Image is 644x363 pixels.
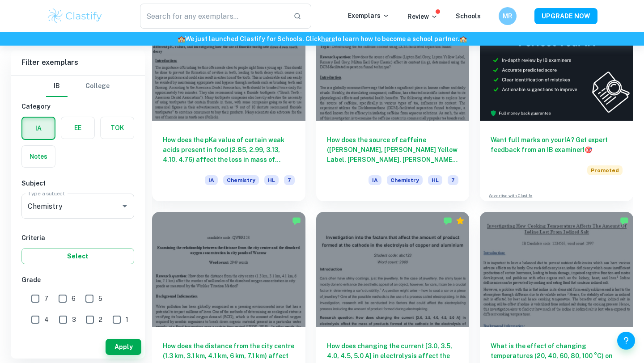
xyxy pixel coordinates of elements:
[2,34,642,44] h6: We just launched Clastify for Schools. Click to learn how to become a school partner.
[46,76,68,97] button: IB
[21,248,134,264] button: Select
[499,7,517,25] button: MR
[44,294,48,304] span: 7
[21,233,134,243] h6: Criteria
[163,135,295,165] h6: How does the pKa value of certain weak acids present in food (2.85, 2.99, 3.13, 4.10, 4.76) affec...
[28,190,65,197] label: Type a subject
[99,315,102,325] span: 2
[61,117,94,139] button: EE
[22,146,55,167] button: Notes
[503,11,513,21] h6: MR
[85,76,110,97] button: College
[587,165,623,175] span: Promoted
[72,315,76,325] span: 3
[443,216,452,225] img: Marked
[11,50,145,75] h6: Filter exemplars
[126,315,128,325] span: 1
[46,76,110,97] div: Filter type choice
[459,35,467,42] span: 🏫
[44,315,49,325] span: 4
[264,175,279,185] span: HL
[321,35,335,42] a: here
[21,275,134,285] h6: Grade
[223,175,259,185] span: Chemistry
[456,13,481,20] a: Schools
[98,294,102,304] span: 5
[140,4,286,29] input: Search for any exemplars...
[119,200,131,212] button: Open
[620,216,629,225] img: Marked
[407,12,438,21] p: Review
[491,135,623,155] h6: Want full marks on your IA ? Get expert feedback from an IB examiner!
[106,339,141,355] button: Apply
[101,117,134,139] button: TOK
[456,216,465,225] div: Premium
[480,6,633,121] img: Thumbnail
[348,11,390,21] p: Exemplars
[428,175,442,185] span: HL
[534,8,597,24] button: UPGRADE NOW
[178,35,185,42] span: 🏫
[21,101,134,111] h6: Category
[205,175,218,185] span: IA
[369,175,381,185] span: IA
[617,332,635,350] button: Help and Feedback
[489,193,532,199] a: Advertise with Clastify
[387,175,423,185] span: Chemistry
[152,6,305,201] a: How does the pKa value of certain weak acids present in food (2.85, 2.99, 3.13, 4.10, 4.76) affec...
[448,175,458,185] span: 7
[292,216,301,225] img: Marked
[585,146,592,153] span: 🎯
[47,7,103,25] img: Clastify logo
[21,178,134,188] h6: Subject
[316,6,470,201] a: How does the source of caffeine ([PERSON_NAME], [PERSON_NAME] Yellow Label, [PERSON_NAME], [PERSO...
[327,135,459,165] h6: How does the source of caffeine ([PERSON_NAME], [PERSON_NAME] Yellow Label, [PERSON_NAME], [PERSO...
[22,118,55,139] button: IA
[480,6,633,201] a: Want full marks on yourIA? Get expert feedback from an IB examiner!PromotedAdvertise with Clastify
[72,294,76,304] span: 6
[284,175,295,185] span: 7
